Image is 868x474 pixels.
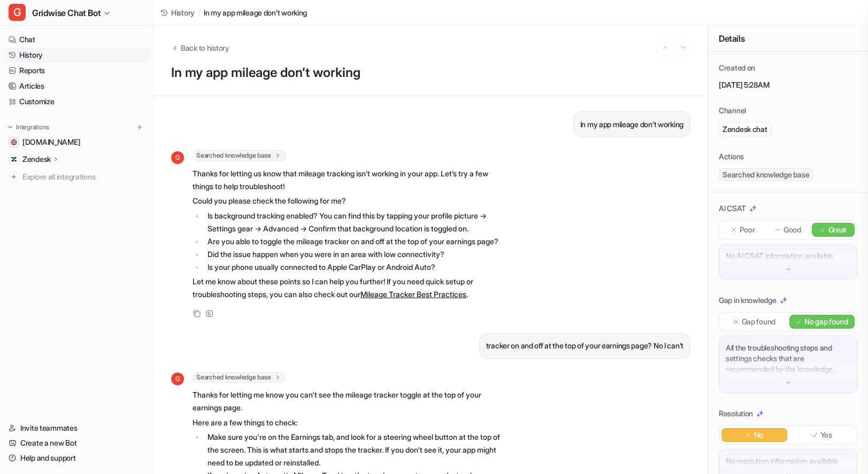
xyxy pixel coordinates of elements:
p: Thanks for letting me know you can't see the mileage tracker toggle at the top of your earnings p... [193,388,505,414]
p: Yes [820,430,832,440]
p: All the troubleshooting steps and settings checks that are recommended by the knowledge sources a... [726,343,850,375]
p: Gap in knowledge [719,295,777,306]
span: In my app mileage don’t working [204,7,307,18]
p: Actions [719,151,744,162]
li: Did the issue happen when you were in an area with low connectivity? [204,248,505,261]
span: G [9,4,26,21]
p: Could you please check the following for me? [193,195,505,207]
span: G [171,372,184,385]
span: Gridwise Chat Bot [32,5,101,20]
h1: In my app mileage don’t working [171,65,690,81]
img: down-arrow [785,379,792,386]
p: Zendesk [22,154,51,165]
span: Searched knowledge base [193,372,286,383]
span: / [198,7,201,18]
p: Gap found [742,316,775,327]
a: Chat [4,32,149,47]
img: gridwise.io [11,139,17,145]
span: G [171,151,184,164]
img: down-arrow [785,266,792,273]
a: Create a new Bot [4,436,149,450]
a: Explore all integrations [4,169,149,184]
a: Invite teammates [4,421,149,436]
a: History [160,7,195,18]
p: Created on [719,63,755,73]
li: Make sure you're on the Earnings tab, and look for a steering wheel button at the top of the scre... [204,431,505,469]
img: expand menu [6,123,14,131]
img: menu_add.svg [136,123,143,131]
span: Searched knowledge base [193,150,286,161]
p: Let me know about these points so I can help you further! If you need quick setup or troubleshoot... [193,275,505,301]
p: Channel [719,105,746,116]
p: AI CSAT [719,203,746,214]
a: gridwise.io[DOMAIN_NAME] [4,135,149,150]
li: Are you able to toggle the mileage tracker on and off at the top of your earnings page? [204,235,505,248]
li: Is background tracking enabled? You can find this by tapping your profile picture → Settings gear... [204,209,505,235]
div: Details [708,26,868,52]
a: Help and support [4,450,149,465]
span: Explore all integrations [22,168,145,185]
p: Poor [740,224,755,235]
p: No gap found [804,316,848,327]
p: Resolution [719,408,753,419]
p: Good [783,224,801,235]
p: Zendesk chat [723,124,767,135]
span: Searched knowledge base [719,168,813,181]
button: Go to next session [677,41,690,55]
a: Articles [4,79,149,94]
img: Previous session [662,43,669,52]
button: Back to history [171,42,229,53]
button: Integrations [4,122,52,133]
p: Thanks for letting us know that mileage tracking isn’t working in your app. Let’s try a few thing... [193,167,505,193]
p: Great [828,224,847,235]
a: Customize [4,94,149,109]
a: Mileage Tracker Best Practices [360,290,466,299]
p: tracker on and off at the top of your earnings page? No I can’t [486,339,683,352]
li: Is your phone usually connected to Apple CarPlay or Android Auto? [204,261,505,274]
p: No [754,430,763,440]
button: Go to previous session [658,41,672,55]
span: Back to history [181,42,229,53]
img: Zendesk [11,156,17,162]
span: [DOMAIN_NAME] [22,137,80,147]
p: In my app mileage don’t working [580,118,683,131]
img: Next session [680,43,687,52]
p: Integrations [16,123,49,131]
img: explore all integrations [9,172,19,182]
p: [DATE] 5:28AM [719,80,857,90]
p: No resolution information available [726,456,850,467]
a: History [4,48,149,63]
p: Here are a few things to check: [193,416,505,429]
span: History [171,7,195,18]
a: Reports [4,63,149,78]
p: No AI CSAT information available [726,251,850,261]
